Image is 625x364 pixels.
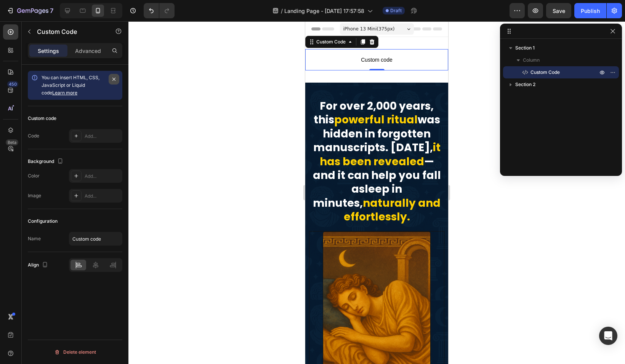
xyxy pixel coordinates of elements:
[54,348,96,357] div: Delete element
[574,3,606,18] button: Publish
[530,69,560,76] span: Custom Code
[515,44,535,52] span: Section 1
[37,27,102,36] p: Custom Code
[546,3,571,18] button: Save
[28,260,50,270] div: Align
[281,7,283,15] span: /
[28,346,122,358] button: Delete element
[599,327,617,345] div: Open Intercom Messenger
[390,7,402,14] span: Draft
[515,81,535,88] span: Section 2
[42,75,99,96] span: You can insert HTML, CSS, JavaScript or Liquid code
[3,3,57,18] button: 7
[144,3,175,18] div: Undo/Redo
[28,218,58,225] div: Configuration
[7,81,18,87] div: 450
[28,192,41,199] div: Image
[305,21,448,364] iframe: Design area
[85,193,120,200] div: Add...
[85,173,120,180] div: Add...
[6,139,18,145] div: Beta
[28,156,65,167] div: Background
[85,133,120,140] div: Add...
[75,47,101,55] p: Advanced
[581,7,600,15] div: Publish
[52,90,77,96] a: Learn more
[523,56,540,64] span: Column
[50,6,53,15] p: 7
[28,235,41,242] div: Name
[28,172,40,179] div: Color
[28,115,56,122] div: Custom code
[553,8,565,14] span: Save
[38,47,59,55] p: Settings
[28,133,39,139] div: Code
[284,7,364,15] span: Landing Page - [DATE] 17:57:58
